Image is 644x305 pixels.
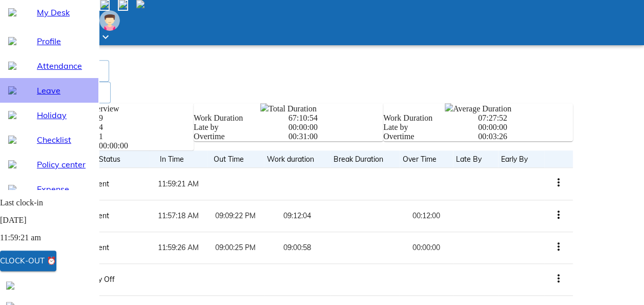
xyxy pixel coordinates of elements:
[288,132,383,141] div: 00:31:00
[403,153,450,165] span: Over Time
[99,123,194,132] div: 4
[334,153,397,165] span: Break Duration
[478,113,573,123] div: 07:27:52
[150,200,207,232] td: 11:57:18 AM
[288,113,383,123] div: 67:10:54
[264,200,330,232] td: 09:12:04
[99,141,194,150] div: 00:00:00
[160,153,184,165] span: In Time
[99,113,194,123] div: 9
[501,153,528,165] span: Early By
[400,200,453,232] td: 00:12:00
[99,132,194,141] div: 1
[400,232,453,263] td: 00:00:00
[383,123,478,132] div: Late by
[207,232,264,263] td: 09:00:25 PM
[194,132,288,141] div: Overtime
[383,113,478,123] div: Work Duration
[150,168,207,200] td: 11:59:21 AM
[267,153,327,165] span: Work duration
[383,132,478,141] div: Overtime
[501,153,541,165] span: Early By
[160,153,197,165] span: In Time
[478,132,573,141] div: 00:03:26
[288,123,383,132] div: 00:00:00
[194,123,288,132] div: Late by
[456,153,482,165] span: Late By
[453,104,511,113] span: Average Duration
[334,153,383,165] span: Break Duration
[207,200,264,232] td: 09:09:22 PM
[478,123,573,132] div: 00:00:00
[150,232,207,263] td: 11:59:26 AM
[445,103,453,111] img: clock-time-16px.ef8c237e.svg
[456,153,495,165] span: Late By
[264,232,330,263] td: 09:00:58
[267,153,314,165] span: Work duration
[214,153,244,165] span: Out Time
[214,153,257,165] span: Out Time
[194,113,288,123] div: Work Duration
[268,104,317,113] span: Total Duration
[99,10,120,31] img: Employee
[87,104,119,113] span: Overview
[260,103,268,111] img: clock-time-16px.ef8c237e.svg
